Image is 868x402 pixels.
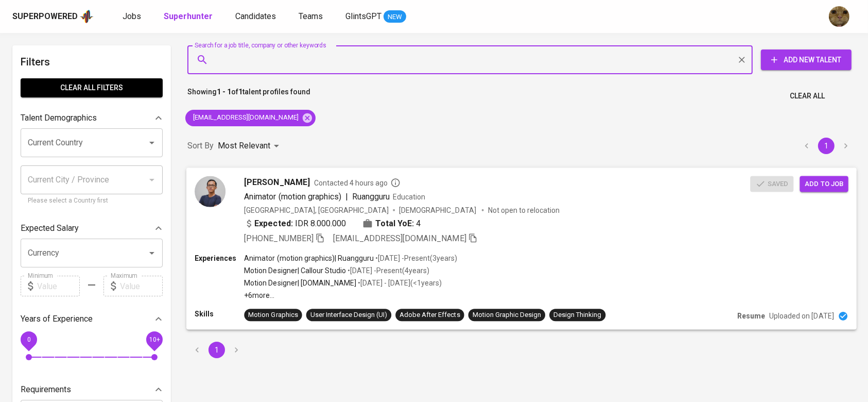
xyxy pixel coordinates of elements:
[244,217,346,229] div: IDR 8.000.000
[352,191,390,201] span: Ruangguru
[299,11,323,21] span: Teams
[80,9,94,24] img: app logo
[399,205,477,215] span: [DEMOGRAPHIC_DATA]
[314,177,401,188] span: Contacted 4 hours ago
[384,12,406,22] span: NEW
[21,379,163,400] div: Requirements
[238,88,242,96] b: 1
[21,54,163,70] h6: Filters
[374,253,457,263] p: • [DATE] - Present ( 3 years )
[473,310,541,320] div: Motion Graphic Design
[235,11,276,21] span: Candidates
[797,138,856,154] nav: pagination navigation
[248,310,298,320] div: Motion Graphics
[390,177,401,188] svg: By Batam recruiter
[21,108,163,128] div: Talent Demographics
[187,140,214,152] p: Sort By
[209,342,225,358] button: page 1
[333,233,466,243] span: [EMAIL_ADDRESS][DOMAIN_NAME]
[769,54,843,66] span: Add New Talent
[123,11,141,21] span: Jobs
[488,205,560,215] p: Not open to relocation
[21,222,79,234] p: Expected Salary
[244,176,309,188] span: [PERSON_NAME]
[21,313,93,325] p: Years of Experience
[27,336,30,343] span: 0
[145,136,159,150] button: Open
[21,78,163,97] button: Clear All filters
[345,10,406,23] a: GlintsGPT NEW
[310,310,387,320] div: User Interface Design (UI)
[12,11,78,23] div: Superpowered
[829,6,849,27] img: ec6c0910-f960-4a00-a8f8-c5744e41279e.jpg
[195,176,225,207] img: 41113bb1057a05ce8495dbe5f0fa0a59.jpg
[553,310,601,320] div: Design Thinking
[416,217,421,229] span: 4
[244,290,457,300] p: +6 more ...
[12,9,94,24] a: Superpoweredapp logo
[356,278,442,288] p: • [DATE] - [DATE] ( <1 years )
[735,53,749,67] button: Clear
[400,310,460,320] div: Adobe After Effects
[235,10,278,23] a: Candidates
[761,49,852,70] button: Add New Talent
[345,11,381,21] span: GlintsGPT
[218,140,270,152] p: Most Relevant
[149,336,160,343] span: 10+
[21,218,163,239] div: Expected Salary
[164,10,215,23] a: Superhunter
[244,253,374,263] p: Animator (motion graphics) | Ruangguru
[244,205,389,215] div: [GEOGRAPHIC_DATA], [GEOGRAPHIC_DATA]
[21,309,163,329] div: Years of Experience
[195,253,244,263] p: Experiences
[805,178,843,190] span: Add to job
[185,113,305,123] span: [EMAIL_ADDRESS][DOMAIN_NAME]
[164,11,213,21] b: Superhunter
[244,278,356,288] p: Motion Designer | [DOMAIN_NAME]
[244,191,341,201] span: Animator (motion graphics)
[120,276,163,296] input: Value
[375,217,414,229] b: Total YoE:
[393,192,425,200] span: Education
[737,311,765,321] p: Resume
[800,176,848,192] button: Add to job
[29,81,154,94] span: Clear All filters
[123,10,143,23] a: Jobs
[187,168,856,329] a: [PERSON_NAME]Contacted 4 hours agoAnimator (motion graphics)|RuangguruEducation[GEOGRAPHIC_DATA],...
[218,137,283,156] div: Most Relevant
[21,383,71,396] p: Requirements
[769,311,834,321] p: Uploaded on [DATE]
[345,190,348,203] span: |
[187,342,246,358] nav: pagination navigation
[187,87,310,106] p: Showing of talent profiles found
[145,246,159,260] button: Open
[185,110,316,126] div: [EMAIL_ADDRESS][DOMAIN_NAME]
[818,138,835,154] button: page 1
[28,196,155,206] p: Please select a Country first
[786,87,829,106] button: Clear All
[346,265,429,276] p: • [DATE] - Present ( 4 years )
[244,265,346,276] p: Motion Designer | Callour Studio
[254,217,292,229] b: Expected:
[21,112,97,124] p: Talent Demographics
[37,276,80,296] input: Value
[244,233,313,243] span: [PHONE_NUMBER]
[790,90,825,103] span: Clear All
[195,309,244,319] p: Skills
[299,10,325,23] a: Teams
[217,88,231,96] b: 1 - 1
